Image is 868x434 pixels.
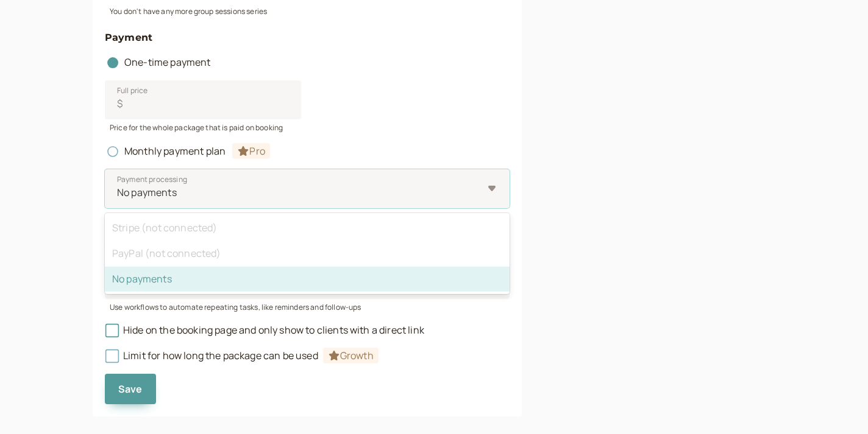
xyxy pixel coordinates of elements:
[105,323,424,337] span: Hide on the booking page and only show to clients with a direct link
[105,208,510,222] div: How the payments should be processed. You can add payment accounts in the
[105,80,301,119] input: Full price$
[105,349,379,362] span: Limit for how long the package can be used
[105,144,270,158] span: Monthly payment plan
[323,348,379,363] span: Growth
[105,299,510,313] div: Use workflows to automate repeating tasks, like reminders and follow-ups
[807,376,868,434] iframe: Chat Widget
[379,211,447,222] a: payments settings
[105,267,510,292] div: No payments
[323,349,379,362] a: Growth
[105,215,510,241] div: Stripe (not connected)
[105,30,510,46] h4: Payment
[117,96,123,112] span: $
[117,173,187,186] span: Payment processing
[232,143,269,159] span: Pro
[105,119,510,133] div: Price for the whole package that is paid on booking
[105,241,510,267] div: PayPal (not connected)
[105,374,156,404] button: Save
[118,382,143,396] span: Save
[232,144,269,158] a: Pro
[105,55,211,69] span: One-time payment
[105,3,510,17] div: You don't have any more group sessions series
[116,186,118,200] input: Payment processingNo paymentsStripe (not connected)PayPal (not connected)No payments
[117,85,148,97] span: Full price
